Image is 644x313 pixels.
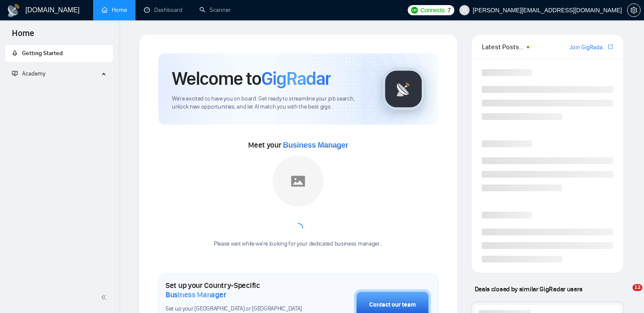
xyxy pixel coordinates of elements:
h1: Welcome to [172,67,331,90]
span: Business Manager [283,141,348,149]
span: export [608,43,613,50]
span: double-left [101,293,109,302]
span: Deals closed by similar GigRadar users [471,282,586,296]
img: placeholder.png [273,156,323,207]
a: export [608,43,613,51]
a: dashboardDashboard [144,6,182,14]
span: Academy [22,70,45,77]
span: 7 [448,6,451,15]
a: searchScanner [199,6,231,14]
span: Home [5,27,41,45]
span: Academy [12,70,45,77]
span: rocket [12,50,18,56]
img: upwork-logo.png [411,7,418,14]
span: 12 [633,284,642,291]
h1: Set up your Country-Specific [166,281,312,299]
span: We're excited to have you on board. Get ready to streamline your job search, unlock new opportuni... [172,95,369,111]
li: Getting Started [5,45,113,62]
div: Please wait while we're looking for your dedicated business manager... [209,240,388,248]
span: fund-projection-screen [12,70,18,76]
span: Getting Started [22,50,63,57]
span: setting [627,7,640,14]
iframe: Intercom live chat [615,284,636,305]
a: Join GigRadar Slack Community [569,43,606,52]
img: gigradar-logo.png [382,68,425,110]
a: homeHome [102,6,127,14]
button: setting [627,3,641,17]
span: loading [293,223,303,233]
img: logo [7,4,20,17]
span: Meet your [248,140,348,150]
span: GigRadar [261,67,331,90]
span: user [462,7,467,13]
span: Connects: [420,6,446,15]
span: Latest Posts from the GigRadar Community [482,42,524,52]
div: Contact our team [369,300,416,310]
span: Business Manager [166,290,226,299]
a: setting [627,7,641,14]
